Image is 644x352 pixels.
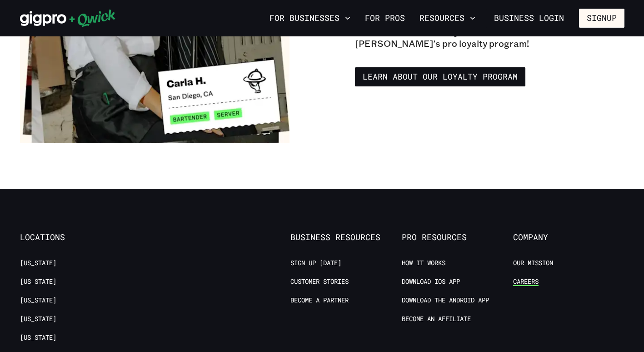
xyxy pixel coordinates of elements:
[266,10,354,26] button: For Businesses
[402,232,513,242] span: Pro Resources
[513,277,539,286] a: Careers
[486,9,572,28] a: Business Login
[290,232,402,242] span: Business Resources
[416,10,479,26] button: Resources
[290,259,341,267] a: Sign up [DATE]
[402,277,460,286] a: Download IOS App
[290,277,349,286] a: Customer stories
[20,277,56,286] a: [US_STATE]
[361,10,409,26] a: For Pros
[355,67,525,86] a: Learn about our Loyalty Program
[20,296,56,305] a: [US_STATE]
[355,26,624,49] p: Learn more about how you can benefit from [PERSON_NAME]'s pro loyalty program!
[513,232,624,242] span: Company
[402,259,445,267] a: How it Works
[290,296,349,305] a: Become a Partner
[20,232,131,242] span: Locations
[20,259,56,267] a: [US_STATE]
[20,333,56,342] a: [US_STATE]
[402,315,471,323] a: Become an Affiliate
[20,315,56,323] a: [US_STATE]
[513,259,553,267] a: Our Mission
[579,9,624,28] button: Signup
[402,296,489,305] a: Download the Android App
